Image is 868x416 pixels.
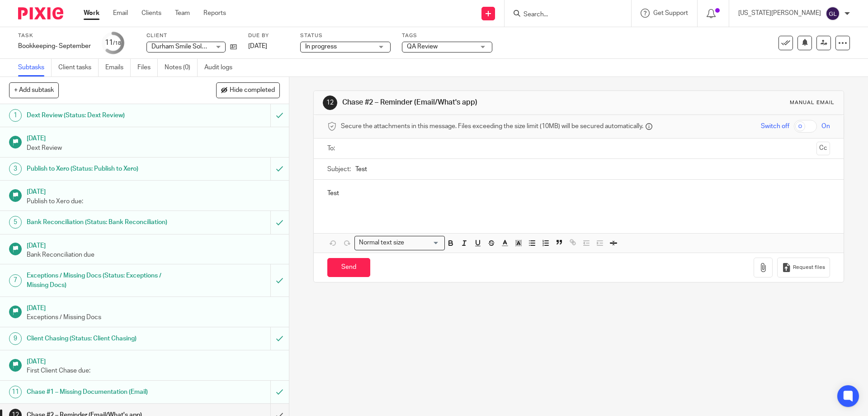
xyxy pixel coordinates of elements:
[27,366,280,375] p: First Client Chase due:
[84,9,99,18] a: Work
[27,197,280,206] p: Publish to Xero due:
[354,236,445,250] div: Search for option
[821,122,830,131] span: On
[27,109,183,122] h1: Dext Review (Status: Dext Review)
[777,258,830,278] button: Request files
[9,332,22,345] div: 9
[27,250,280,259] p: Bank Reconciliation due
[323,96,337,110] div: 12
[653,10,688,16] span: Get Support
[327,189,830,198] p: Test
[523,11,604,19] input: Search
[327,144,337,153] label: To:
[9,274,22,287] div: 7
[327,258,370,277] input: Send
[9,82,59,98] button: + Add subtask
[165,59,198,77] a: Notes (0)
[18,32,91,39] label: Task
[357,238,406,248] span: Normal text size
[9,109,22,122] div: 1
[58,59,99,77] a: Client tasks
[402,32,492,39] label: Tags
[216,82,280,98] button: Hide completed
[27,332,183,345] h1: Client Chasing (Status: Client Chasing)
[27,143,280,153] p: Dext Review
[407,238,439,248] input: Search for option
[18,42,91,51] div: Bookkeeping- September
[248,43,267,49] span: [DATE]
[342,98,598,107] h1: Chase #2 – Reminder (Email/What's app)
[790,99,835,106] div: Manual email
[230,87,275,94] span: Hide completed
[175,9,190,18] a: Team
[137,59,158,77] a: Files
[113,41,121,46] small: /18
[793,264,825,271] span: Request files
[27,269,183,292] h1: Exceptions / Missing Docs (Status: Exceptions / Missing Docs)
[761,122,789,131] span: Switch off
[204,59,239,77] a: Audit logs
[816,142,830,155] button: Cc
[341,122,643,131] span: Secure the attachments in this message. Files exceeding the size limit (10MB) will be secured aut...
[27,162,183,176] h1: Publish to Xero (Status: Publish to Xero)
[327,165,351,174] label: Subject:
[27,132,280,143] h1: [DATE]
[105,38,121,48] div: 11
[407,43,438,50] span: QA Review
[142,9,161,18] a: Clients
[9,386,22,398] div: 11
[113,9,128,18] a: Email
[9,163,22,175] div: 3
[27,385,183,399] h1: Chase #1 – Missing Documentation (Email)
[248,32,289,39] label: Due by
[305,43,337,50] span: In progress
[105,59,131,77] a: Emails
[27,185,280,196] h1: [DATE]
[151,43,242,50] span: Durham Smile Solutions Limited
[27,239,280,250] h1: [DATE]
[738,9,821,18] p: [US_STATE][PERSON_NAME]
[18,7,63,19] img: Pixie
[18,59,52,77] a: Subtasks
[27,215,183,229] h1: Bank Reconciliation (Status: Bank Reconciliation)
[826,6,840,21] img: svg%3E
[27,355,280,366] h1: [DATE]
[300,32,391,39] label: Status
[27,313,280,322] p: Exceptions / Missing Docs
[9,216,22,229] div: 5
[203,9,226,18] a: Reports
[27,301,280,313] h1: [DATE]
[146,32,237,39] label: Client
